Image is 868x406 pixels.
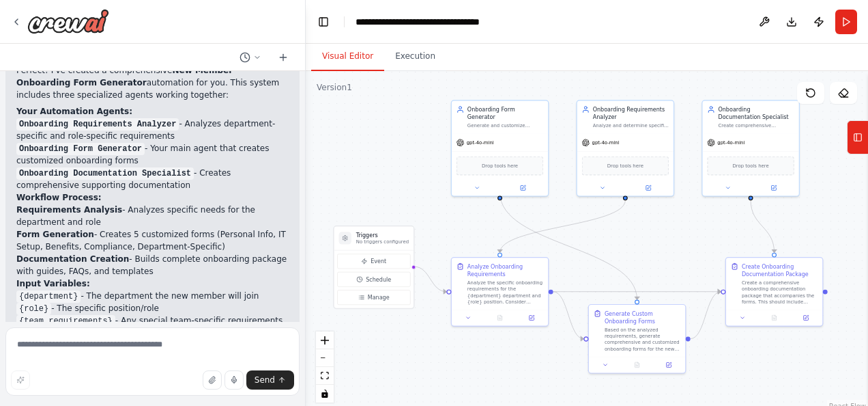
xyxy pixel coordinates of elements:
[16,167,289,191] li: - Creates comprehensive supporting documentation
[593,123,669,129] div: Analyze and determine specific onboarding requirements for {department} and {role}, including com...
[337,254,410,269] button: Event
[246,370,294,390] button: Send
[16,290,81,303] code: {department}
[16,167,194,180] code: Onboarding Documentation Specialist
[592,139,620,146] span: gpt-4o-mini
[16,314,289,327] li: - Any special team-specific requirements
[272,49,294,66] button: Start a new chat
[593,105,669,121] div: Onboarding Requirements Analyzer
[742,280,818,305] div: Create a comprehensive onboarding documentation package that accompanies the forms. This should i...
[691,288,721,342] g: Edge from f0ac625e-75dd-4f4a-8204-866c27f6d440 to df8ae0e0-adc1-4b52-90c2-647d7659dcf8
[384,42,446,71] button: Execution
[414,262,446,295] g: Edge from triggers to 619f77d3-388d-422c-a355-8449fe3bbfec
[16,193,102,202] strong: Workflow Process:
[16,303,51,315] code: {role}
[501,183,545,193] button: Open in side panel
[314,12,333,31] button: Hide left sidebar
[316,385,334,403] button: toggle interactivity
[317,82,352,93] div: Version 1
[337,272,410,287] button: Schedule
[518,313,545,323] button: Open in side panel
[356,231,409,239] h3: Triggers
[553,288,584,342] g: Edge from 619f77d3-388d-422c-a355-8449fe3bbfec to f0ac625e-75dd-4f4a-8204-866c27f6d440
[467,123,543,129] div: Generate and customize comprehensive onboarding forms for new members based on {department}, {rol...
[496,192,641,299] g: Edge from d65b61c8-126f-4b97-bb28-c0b0fe76964f to f0ac625e-75dd-4f4a-8204-866c27f6d440
[337,290,410,305] button: Manage
[16,118,179,131] code: Onboarding Requirements Analyzer
[757,313,791,323] button: No output available
[607,162,643,170] span: Drop tools here
[356,239,409,245] p: No triggers configured
[16,254,129,264] strong: Documentation Creation
[717,139,744,146] span: gpt-4o-mini
[234,49,267,66] button: Switch to previous chat
[366,275,391,283] span: Schedule
[16,204,289,228] li: - Analyzes specific needs for the department and role
[482,162,518,170] span: Drop tools here
[16,205,122,215] strong: Requirements Analysis
[496,200,629,253] g: Edge from 572a2bcc-511e-44ef-aeaf-ba408b732f8e to 619f77d3-388d-422c-a355-8449fe3bbfec
[316,331,334,349] button: zoom in
[451,257,549,327] div: Analyze Onboarding RequirementsAnalyze the specific onboarding requirements for the {department} ...
[626,183,670,193] button: Open in side panel
[483,313,517,323] button: No output available
[316,331,334,403] div: React Flow controls
[368,293,390,301] span: Manage
[16,230,94,239] strong: Form Generation
[11,370,30,390] button: Improve this prompt
[725,257,824,327] div: Create Onboarding Documentation PackageCreate a comprehensive onboarding documentation package th...
[588,304,686,374] div: Generate Custom Onboarding FormsBased on the analyzed requirements, generate comprehensive and cu...
[605,310,680,325] div: Generate Custom Onboarding Forms
[792,313,819,323] button: Open in side panel
[747,200,778,253] g: Edge from 9e0a0ff3-dde2-4242-b0c6-31911a0a134e to df8ae0e0-adc1-4b52-90c2-647d7659dcf8
[16,279,90,288] strong: Input Variables:
[701,100,800,196] div: Onboarding Documentation SpecialistCreate comprehensive onboarding documentation packages includi...
[467,105,543,121] div: Onboarding Form Generator
[16,64,289,101] p: Perfect! I've created a comprehensive automation for you. This system includes three specialized ...
[718,105,794,121] div: Onboarding Documentation Specialist
[577,100,675,196] div: Onboarding Requirements AnalyzerAnalyze and determine specific onboarding requirements for {depar...
[16,118,289,142] li: - Analyzes department-specific and role-specific requirements
[451,100,549,196] div: Onboarding Form GeneratorGenerate and customize comprehensive onboarding forms for new members ba...
[16,142,289,167] li: - Your main agent that creates customized onboarding forms
[316,349,334,367] button: zoom out
[467,280,543,305] div: Analyze the specific onboarding requirements for the {department} department and {role} position....
[742,262,818,278] div: Create Onboarding Documentation Package
[16,290,289,302] li: - The department the new member will join
[553,288,721,295] g: Edge from 619f77d3-388d-422c-a355-8449fe3bbfec to df8ae0e0-adc1-4b52-90c2-647d7659dcf8
[16,143,145,155] code: Onboarding Form Generator
[16,302,289,314] li: - The specific position/role
[27,9,109,33] img: Logo
[620,360,654,370] button: No output available
[733,162,769,170] span: Drop tools here
[467,262,543,278] div: Analyze Onboarding Requirements
[467,139,494,146] span: gpt-4o-mini
[16,253,289,278] li: - Builds complete onboarding package with guides, FAQs, and templates
[333,226,414,309] div: TriggersNo triggers configuredEventScheduleManage
[255,375,275,385] span: Send
[751,183,796,193] button: Open in side panel
[316,367,334,385] button: fit view
[655,360,682,370] button: Open in side panel
[718,123,794,129] div: Create comprehensive onboarding documentation packages including welcome materials, process guide...
[356,15,551,29] nav: breadcrumb
[16,315,115,327] code: {team_requirements}
[16,228,289,253] li: - Creates 5 customized forms (Personal Info, IT Setup, Benefits, Compliance, Department-Specific)
[203,370,222,390] button: Upload files
[16,107,132,116] strong: Your Automation Agents:
[225,370,244,390] button: Click to speak your automation idea
[311,42,384,71] button: Visual Editor
[605,327,680,352] div: Based on the analyzed requirements, generate comprehensive and customized onboarding forms for th...
[371,258,386,265] span: Event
